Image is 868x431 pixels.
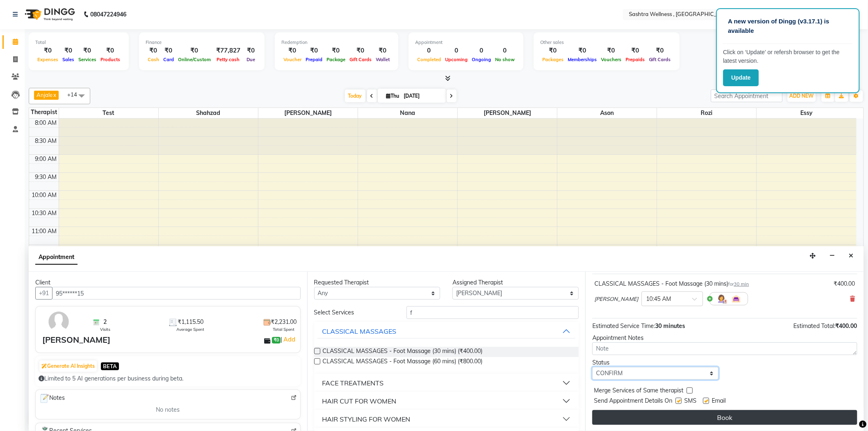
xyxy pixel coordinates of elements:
[322,396,397,406] div: HAIR CUT FOR WOMEN
[415,39,517,46] div: Appointment
[794,322,836,330] span: Estimated Total:
[213,46,244,55] div: ₹77,827
[35,46,60,55] div: ₹0
[592,410,857,425] button: Book
[723,69,759,86] button: Update
[146,39,258,46] div: Finance
[384,93,402,99] span: Thu
[443,46,470,55] div: 0
[100,326,110,332] span: Visits
[30,191,59,199] div: 10:00 AM
[493,46,517,55] div: 0
[67,91,83,98] span: +14
[30,209,59,218] div: 10:30 AM
[59,108,158,118] span: test
[594,280,749,288] div: CLASSICAL MASSAGES - Foot Massage (30 mins)
[34,155,59,163] div: 9:00 AM
[244,46,258,55] div: ₹0
[684,397,697,407] span: SMS
[35,57,60,62] span: Expenses
[103,318,107,326] span: 2
[47,310,71,334] img: avatar
[304,46,324,55] div: ₹0
[271,318,297,326] span: ₹2,231.00
[347,57,374,62] span: Gift Cards
[318,412,576,426] button: HAIR STYLING FOR WOMEN
[60,46,76,55] div: ₹0
[734,281,749,287] span: 30 min
[39,360,97,372] button: Generate AI Insights
[599,57,624,62] span: Vouchers
[834,280,855,288] div: ₹400.00
[146,57,161,62] span: Cash
[845,250,857,262] button: Close
[35,278,301,287] div: Client
[176,57,213,62] span: Online/Custom
[624,46,647,55] div: ₹0
[273,326,295,332] span: Total Spent
[415,57,443,62] span: Completed
[647,57,673,62] span: Gift Cards
[374,46,392,55] div: ₹0
[318,376,576,390] button: FACE TREATMENTS
[415,46,443,55] div: 0
[540,57,566,62] span: Packages
[712,397,726,407] span: Email
[76,57,98,62] span: Services
[156,406,180,414] span: No notes
[374,57,392,62] span: Wallet
[314,278,441,287] div: Requested Therapist
[443,57,470,62] span: Upcoming
[53,92,56,98] a: x
[90,3,126,26] b: 08047224946
[540,46,566,55] div: ₹0
[161,46,176,55] div: ₹0
[39,374,297,383] div: Limited to 5 AI generations per business during beta.
[215,57,242,62] span: Petty cash
[161,57,176,62] span: Card
[176,46,213,55] div: ₹0
[723,48,853,65] p: Click on ‘Update’ or refersh browser to get the latest version.
[540,39,673,46] div: Other sales
[281,39,392,46] div: Redemption
[731,294,741,304] img: Interior.png
[402,90,443,102] input: 2025-09-04
[21,3,77,26] img: logo
[655,322,685,330] span: 30 minutes
[358,108,457,118] span: Nana
[657,108,756,118] span: Rozi
[324,46,347,55] div: ₹0
[322,378,384,388] div: FACE TREATMENTS
[728,281,749,287] small: for
[324,57,347,62] span: Package
[757,108,857,118] span: Essy
[470,57,493,62] span: Ongoing
[304,57,324,62] span: Prepaid
[281,335,297,344] span: |
[76,46,98,55] div: ₹0
[35,250,78,265] span: Appointment
[282,335,297,344] a: Add
[594,295,638,303] span: [PERSON_NAME]
[35,287,53,300] button: +91
[34,137,59,145] div: 8:30 AM
[788,90,816,102] button: ADD NEW
[493,57,517,62] span: No show
[566,57,599,62] span: Memberships
[624,57,647,62] span: Prepaids
[318,394,576,408] button: HAIR CUT FOR WOMEN
[52,287,301,300] input: Search by Name/Mobile/Email/Code
[308,308,400,317] div: Select Services
[322,414,411,424] div: HAIR STYLING FOR WOMEN
[407,306,579,319] input: Search by service name
[98,57,122,62] span: Products
[647,46,673,55] div: ₹0
[281,46,304,55] div: ₹0
[599,46,624,55] div: ₹0
[34,119,59,127] div: 8:00 AM
[728,17,848,35] p: A new version of Dingg (v3.17.1) is available
[39,393,65,404] span: Notes
[717,294,726,304] img: Hairdresser.png
[101,362,119,370] span: BETA
[272,337,281,344] span: ₹0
